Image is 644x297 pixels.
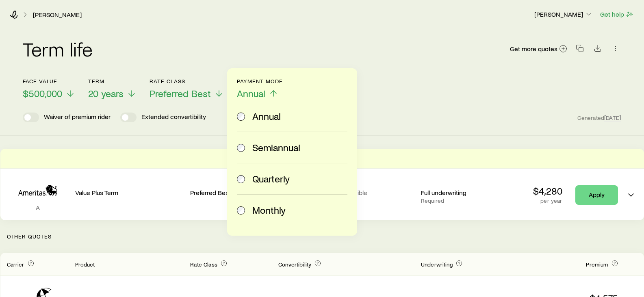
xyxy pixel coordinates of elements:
[44,113,111,122] p: Waiver of premium rider
[510,46,557,52] span: Get more quotes
[592,46,603,54] a: Download CSV
[421,261,453,268] span: Underwriting
[23,88,62,99] span: $500,000
[237,78,283,85] p: Payment Mode
[575,185,618,205] a: Apply
[190,189,272,197] p: Preferred Best
[237,78,283,100] button: Payment ModeAnnual
[23,39,93,59] h2: Term life
[510,44,568,54] a: Get more quotes
[604,114,621,121] span: [DATE]
[141,113,206,122] p: Extended convertibility
[88,88,124,99] span: 20 years
[421,197,503,204] p: Required
[150,78,224,85] p: Rate Class
[577,114,621,121] span: Generated
[7,204,69,212] p: A
[150,78,224,100] button: Rate ClassPreferred Best
[75,189,184,197] p: Value Plus Term
[237,88,265,99] span: Annual
[88,78,137,85] p: Term
[75,261,95,268] span: Product
[421,189,503,197] p: Full underwriting
[278,261,311,268] span: Convertibility
[0,220,644,253] p: Other Quotes
[150,88,211,99] span: Preferred Best
[600,10,634,19] button: Get help
[533,185,562,197] p: $4,280
[33,11,82,19] a: [PERSON_NAME]
[533,197,562,204] p: per year
[7,261,24,268] span: Carrier
[23,78,75,85] p: Face value
[0,149,644,220] div: Term quotes
[586,261,608,268] span: Premium
[23,78,75,100] button: Face value$500,000
[88,78,137,100] button: Term20 years
[190,261,217,268] span: Rate Class
[534,10,593,20] button: [PERSON_NAME]
[534,10,593,18] p: [PERSON_NAME]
